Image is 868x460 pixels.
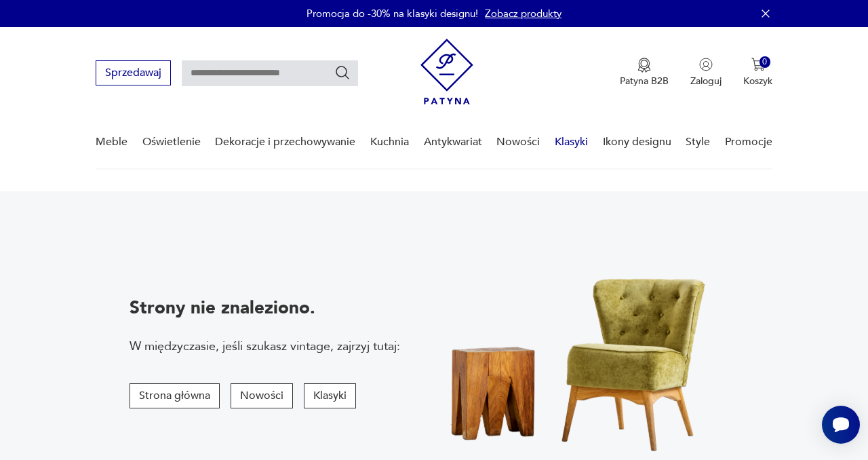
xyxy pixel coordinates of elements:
a: Ikony designu [603,116,671,168]
button: Strona główna [130,383,220,408]
p: Patyna B2B [620,75,669,88]
a: Promocje [725,116,772,168]
img: Ikona koszyka [751,58,765,71]
a: Style [686,116,710,168]
img: Ikonka użytkownika [699,58,713,71]
div: 0 [759,56,771,68]
a: Klasyki [555,116,588,168]
button: Zaloguj [690,58,722,88]
button: Patyna B2B [620,58,669,88]
p: Strony nie znaleziono. [130,296,400,320]
a: Oświetlenie [142,116,201,168]
p: Zaloguj [690,75,722,88]
p: Koszyk [743,75,772,88]
a: Antykwariat [424,116,482,168]
button: Sprzedawaj [96,60,171,85]
img: Ikona medalu [637,58,651,73]
button: Szukaj [334,64,351,81]
a: Sprzedawaj [96,69,171,79]
iframe: Smartsupp widget button [822,406,860,444]
a: Dekoracje i przechowywanie [215,116,355,168]
a: Kuchnia [370,116,409,168]
button: Klasyki [304,383,356,408]
button: 0Koszyk [743,58,772,88]
a: Zobacz produkty [485,7,561,20]
p: W międzyczasie, jeśli szukasz vintage, zajrzyj tutaj: [130,338,400,355]
button: Nowości [231,383,293,408]
a: Meble [96,116,127,168]
a: Ikona medaluPatyna B2B [620,58,669,88]
p: Promocja do -30% na klasyki designu! [307,7,478,20]
a: Nowości [496,116,540,168]
img: Patyna - sklep z meblami i dekoracjami vintage [420,39,473,104]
